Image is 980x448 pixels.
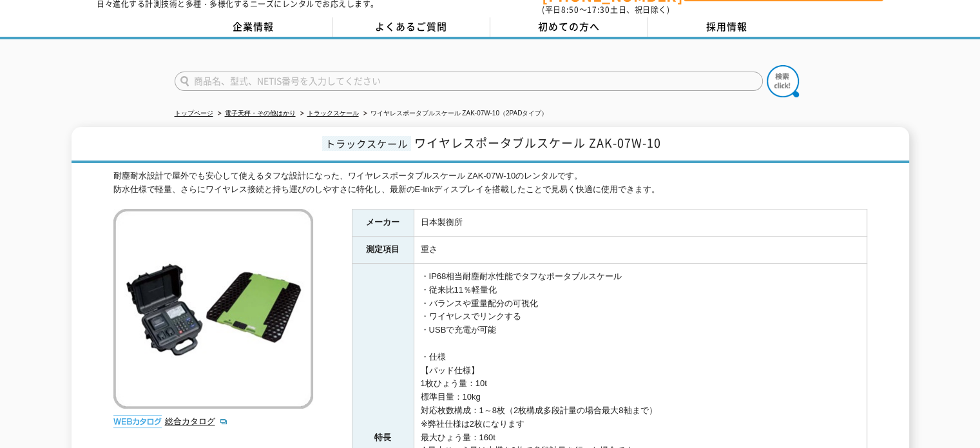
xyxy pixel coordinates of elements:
a: トラックスケール [307,110,359,117]
img: webカタログ [113,415,162,428]
th: メーカー [352,209,414,237]
span: トラックスケール [322,136,411,151]
img: ワイヤレスポータブルスケール ZAK-07W-10（2PADタイプ） [113,209,313,409]
a: トップページ [175,110,213,117]
a: 企業情報 [175,17,332,37]
img: btn_search.png [767,65,799,97]
div: 耐塵耐水設計で屋外でも安心して使えるタフな設計になった、ワイヤレスポータブルスケール ZAK-07W-10のレンタルです。 防水仕様で軽量、さらにワイヤレス接続と持ち運びのしやすさに特化し、最新... [113,170,867,197]
span: 17:30 [587,4,610,15]
a: 総合カタログ [165,416,228,426]
td: 重さ [414,237,867,264]
li: ワイヤレスポータブルスケール ZAK-07W-10（2PADタイプ） [361,107,548,121]
a: よくあるご質問 [332,17,490,37]
span: 初めての方へ [538,19,600,34]
span: ワイヤレスポータブルスケール ZAK-07W-10 [414,134,661,151]
a: 初めての方へ [490,17,648,37]
a: 採用情報 [648,17,806,37]
input: 商品名、型式、NETIS番号を入力してください [175,72,763,91]
span: 8:50 [561,4,579,15]
span: (平日 ～ 土日、祝日除く) [542,4,669,15]
a: 電子天秤・その他はかり [225,110,296,117]
th: 測定項目 [352,237,414,264]
td: 日本製衡所 [414,209,867,237]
